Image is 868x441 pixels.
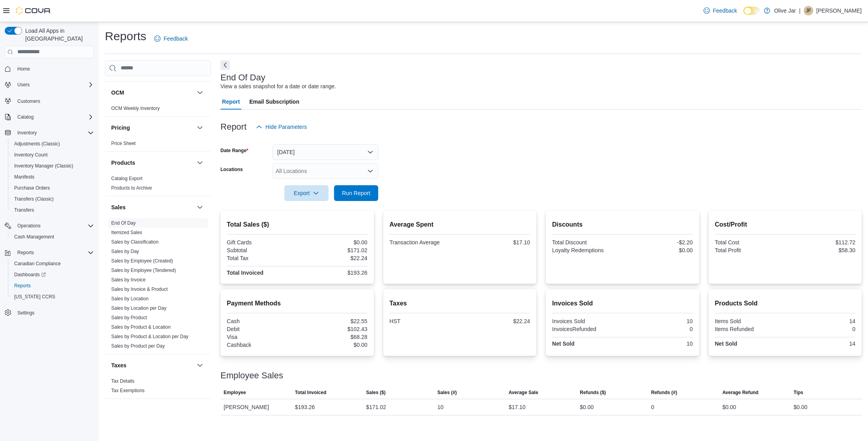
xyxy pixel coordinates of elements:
[2,95,97,106] button: Customers
[17,82,30,88] span: Users
[11,259,64,268] a: Canadian Compliance
[793,389,803,396] span: Tips
[14,128,40,138] button: Inventory
[11,281,94,290] span: Reports
[14,185,50,191] span: Purchase Orders
[220,166,243,173] label: Locations
[715,247,784,253] div: Total Profit
[806,6,811,15] span: JF
[787,318,855,324] div: 14
[111,159,194,167] button: Products
[17,223,41,229] span: Operations
[2,127,97,138] button: Inventory
[774,6,796,15] p: Olive Jar
[11,183,94,193] span: Purchase Orders
[715,220,856,229] h2: Cost/Profit
[14,248,37,257] button: Reports
[743,15,744,15] span: Dark Mode
[14,128,94,138] span: Inventory
[390,299,530,308] h2: Taxes
[437,389,457,396] span: Sales (#)
[111,277,146,283] a: Sales by Invoice
[265,123,307,131] span: Hide Parameters
[111,388,145,393] a: Tax Exemptions
[715,318,784,324] div: Items Sold
[624,318,693,324] div: 10
[342,189,370,197] span: Run Report
[111,203,194,211] button: Sales
[111,287,168,292] a: Sales by Invoice & Product
[111,324,171,330] span: Sales by Product & Location
[11,292,58,301] a: [US_STATE] CCRS
[624,341,693,347] div: 10
[195,123,205,132] button: Pricing
[8,171,97,182] button: Manifests
[111,220,136,226] a: End Of Day
[2,307,97,318] button: Settings
[651,402,654,412] div: 0
[17,130,37,136] span: Inventory
[799,6,801,15] p: |
[14,64,94,74] span: Home
[111,220,136,226] span: End Of Day
[299,334,367,340] div: $68.28
[8,269,97,280] a: Dashboards
[227,342,295,348] div: Cashback
[509,402,526,412] div: $17.10
[743,7,760,15] input: Dark Mode
[14,248,94,257] span: Reports
[220,73,265,82] h3: End Of Day
[111,89,194,97] button: OCM
[195,361,205,370] button: Taxes
[111,334,189,339] a: Sales by Product & Location per Day
[253,119,310,135] button: Hide Parameters
[16,7,51,15] img: Cova
[222,94,240,110] span: Report
[816,6,862,15] p: [PERSON_NAME]
[227,334,295,340] div: Visa
[111,229,142,236] span: Itemized Sales
[17,66,30,72] span: Home
[227,255,295,261] div: Total Tax
[299,255,367,261] div: $22.24
[14,221,94,231] span: Operations
[105,174,211,196] div: Products
[461,239,530,246] div: $17.10
[220,122,246,132] h3: Report
[552,239,621,246] div: Total Discount
[111,105,160,112] span: OCM Weekly Inventory
[14,196,54,202] span: Transfers (Classic)
[289,185,324,201] span: Export
[11,232,94,242] span: Cash Management
[111,140,136,147] span: Price Sheet
[111,305,166,311] a: Sales by Location per Day
[11,259,94,268] span: Canadian Compliance
[14,152,48,158] span: Inventory Count
[14,207,34,213] span: Transfers
[111,239,159,245] span: Sales by Classification
[8,258,97,269] button: Canadian Compliance
[273,144,378,160] button: [DATE]
[552,326,621,332] div: InvoicesRefunded
[111,268,176,273] a: Sales by Employee (Tendered)
[8,160,97,171] button: Inventory Manager (Classic)
[651,389,677,396] span: Refunds (#)
[722,389,759,396] span: Average Refund
[787,326,855,332] div: 0
[14,272,46,278] span: Dashboards
[624,239,693,246] div: -$2.20
[111,258,173,264] a: Sales by Employee (Created)
[111,159,135,167] h3: Products
[224,389,246,396] span: Employee
[111,185,152,191] a: Products to Archive
[105,376,211,398] div: Taxes
[804,6,813,15] div: Jonathan Ferdman
[366,402,386,412] div: $171.02
[111,124,194,132] button: Pricing
[552,220,693,229] h2: Discounts
[111,361,194,369] button: Taxes
[715,326,784,332] div: Items Refunded
[14,221,44,231] button: Operations
[195,88,205,97] button: OCM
